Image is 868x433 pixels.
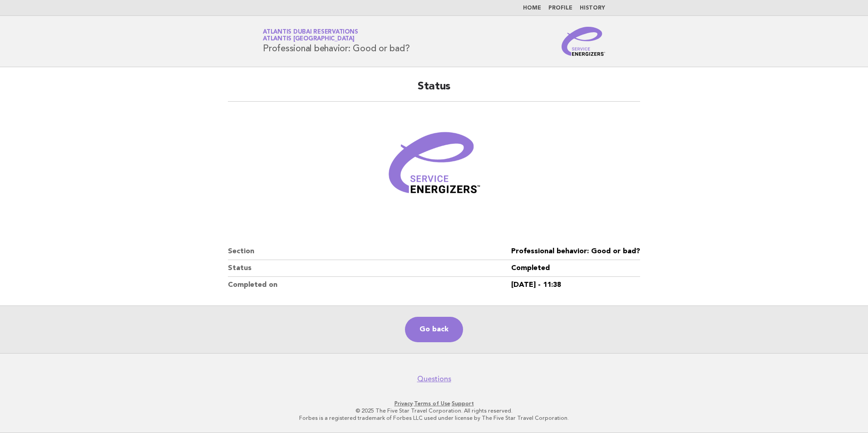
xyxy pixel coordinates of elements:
dt: Completed on [228,277,511,293]
a: History [580,5,605,11]
h1: Professional behavior: Good or bad? [263,30,409,53]
a: Privacy [395,400,413,407]
p: · · [156,400,712,407]
a: Questions [417,374,451,384]
h2: Status [228,79,640,102]
dt: Status [228,260,511,277]
dd: Completed [511,260,640,277]
a: Support [452,400,474,407]
img: Service Energizers [562,27,605,56]
a: Profile [548,5,572,11]
a: Atlantis Dubai ReservationsAtlantis [GEOGRAPHIC_DATA] [263,29,358,42]
img: Verified [380,113,488,221]
span: Atlantis [GEOGRAPHIC_DATA] [263,36,355,42]
dt: Section [228,243,511,260]
a: Go back [405,317,463,342]
dd: Professional behavior: Good or bad? [511,243,640,260]
a: Terms of Use [414,400,450,407]
dd: [DATE] - 11:38 [511,277,640,293]
p: © 2025 The Five Star Travel Corporation. All rights reserved. [156,407,712,414]
a: Home [523,5,541,11]
p: Forbes is a registered trademark of Forbes LLC used under license by The Five Star Travel Corpora... [156,414,712,422]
